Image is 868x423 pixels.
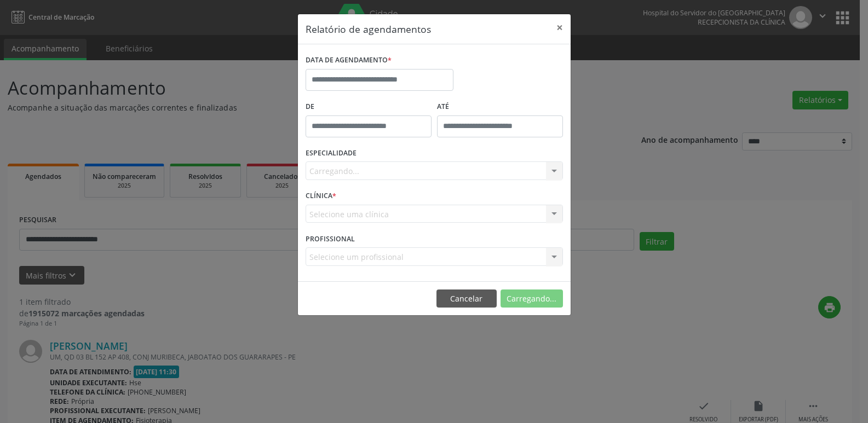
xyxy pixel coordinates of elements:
[306,230,355,247] label: PROFISSIONAL
[549,14,571,41] button: Close
[306,22,431,36] h5: Relatório de agendamentos
[437,98,563,115] label: ATÉ
[306,52,392,69] label: DATA DE AGENDAMENTO
[436,289,497,308] button: Cancelar
[501,289,563,308] button: Carregando...
[306,98,432,115] label: De
[306,188,336,205] label: CLÍNICA
[306,145,357,162] label: ESPECIALIDADE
